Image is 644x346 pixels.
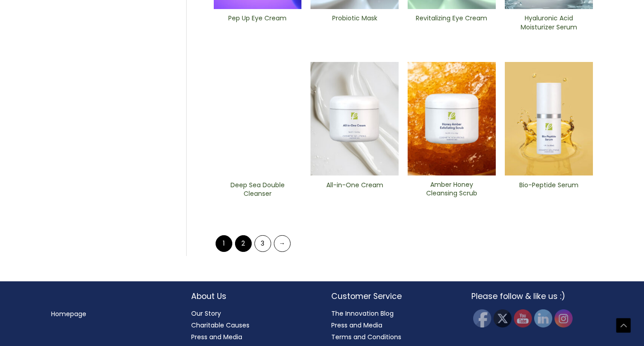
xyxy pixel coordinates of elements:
img: Deep Sea Double Cleanser [214,62,302,176]
a: Hyaluronic Acid Moisturizer Serum [512,14,585,34]
nav: About Us [191,308,313,343]
a: Our Story [191,309,221,318]
img: Amber Honey Cleansing Scrub [408,62,496,175]
h2: About Us [191,290,313,302]
h2: Customer Service [331,290,453,302]
a: Probiotic Mask [318,14,391,34]
img: Facebook [473,309,491,327]
h2: Revitalizing ​Eye Cream [415,14,488,31]
a: Revitalizing ​Eye Cream [415,14,488,34]
h2: Bio-Peptide ​Serum [512,181,585,198]
h2: All-in-One ​Cream [318,181,391,198]
a: Charitable Causes [191,321,249,330]
a: Deep Sea Double Cleanser [221,181,294,201]
h2: Probiotic Mask [318,14,391,31]
h2: Hyaluronic Acid Moisturizer Serum [512,14,585,31]
a: Bio-Peptide ​Serum [512,181,585,201]
nav: Menu [51,308,173,320]
img: All In One Cream [310,62,399,176]
a: Press and Media [191,332,242,341]
a: Pep Up Eye Cream [221,14,294,34]
a: Press and Media [331,321,382,330]
a: → [274,235,291,252]
h2: Amber Honey Cleansing Scrub [415,180,488,198]
a: Homepage [51,309,86,318]
a: Page 2 [235,235,252,252]
h2: Pep Up Eye Cream [221,14,294,31]
span: Page 1 [216,235,232,252]
a: The Innovation Blog [331,309,394,318]
h2: Please follow & like us :) [471,290,593,302]
h2: Deep Sea Double Cleanser [221,181,294,198]
a: Amber Honey Cleansing Scrub [415,180,488,201]
a: Terms and Conditions [331,332,401,341]
a: Page 3 [254,235,271,252]
img: Twitter [494,309,512,327]
nav: Product Pagination [214,235,593,256]
img: Bio-Peptide ​Serum [505,62,593,176]
a: All-in-One ​Cream [318,181,391,201]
